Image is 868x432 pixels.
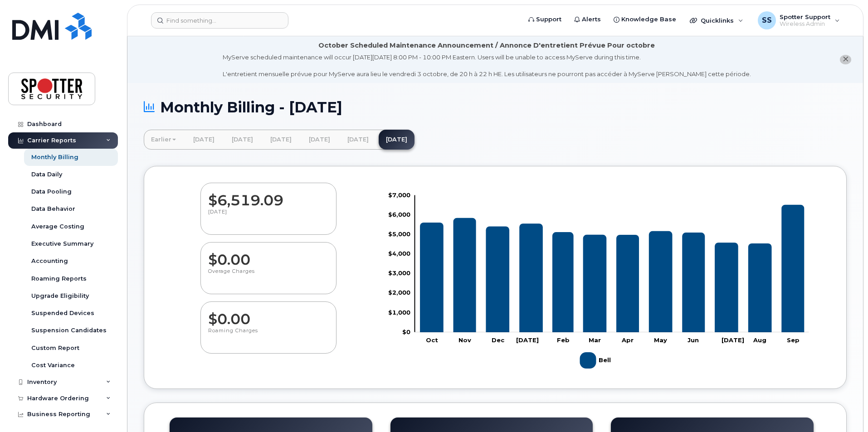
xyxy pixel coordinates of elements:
dd: $6,519.09 [208,183,329,209]
g: Chart [388,191,809,372]
tspan: $0 [402,328,410,335]
tspan: $4,000 [388,250,410,257]
tspan: $1,000 [388,309,410,316]
p: [DATE] [208,209,329,225]
tspan: Aug [753,336,766,344]
tspan: Nov [458,336,471,344]
button: close notification [840,55,851,64]
tspan: Oct [426,336,438,344]
tspan: May [654,336,667,344]
tspan: Jun [688,336,699,344]
a: [DATE] [224,130,260,150]
a: [DATE] [302,130,337,150]
p: Roaming Charges [208,327,329,344]
a: [DATE] [263,130,299,150]
tspan: $2,000 [388,289,410,296]
g: Bell [580,349,613,372]
tspan: Feb [557,336,570,344]
a: [DATE] [379,130,414,150]
tspan: [DATE] [722,336,744,344]
div: MyServe scheduled maintenance will occur [DATE][DATE] 8:00 PM - 10:00 PM Eastern. Users will be u... [223,53,751,78]
a: [DATE] [186,130,222,150]
tspan: Dec [492,336,505,344]
tspan: $5,000 [388,230,410,238]
g: Bell [420,205,804,332]
h1: Monthly Billing - [DATE] [144,99,847,115]
tspan: Apr [621,336,634,344]
dd: $0.00 [208,243,329,268]
tspan: [DATE] [516,336,539,344]
tspan: $7,000 [388,191,410,199]
g: Legend [580,349,613,372]
a: [DATE] [340,130,376,150]
p: Overage Charges [208,268,329,284]
div: October Scheduled Maintenance Announcement / Annonce D'entretient Prévue Pour octobre [318,41,655,50]
a: Earlier [144,130,183,150]
tspan: $6,000 [388,211,410,218]
dd: $0.00 [208,302,329,327]
tspan: $3,000 [388,269,410,277]
tspan: Mar [589,336,601,344]
tspan: Sep [787,336,800,344]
